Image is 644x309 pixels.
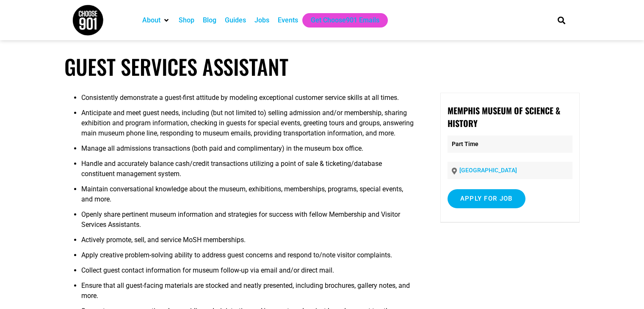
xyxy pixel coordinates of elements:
li: Handle and accurately balance cash/credit transactions utilizing a point of sale & ticketing/data... [81,159,415,184]
li: Ensure that all guest-facing materials are stocked and neatly presented, including brochures, gal... [81,281,415,306]
a: Shop [179,15,194,25]
li: Apply creative problem-solving ability to address guest concerns and respond to/note visitor comp... [81,250,415,265]
li: Openly share pertinent museum information and strategies for success with fellow Membership and V... [81,210,415,235]
a: [GEOGRAPHIC_DATA] [459,167,517,174]
div: About [138,13,174,28]
li: Manage all admissions transactions (both paid and complimentary) in the museum box office. [81,143,415,159]
a: Guides [225,15,246,25]
li: Collect guest contact information for museum follow-up via email and/or direct mail. [81,265,415,281]
li: Actively promote, sell, and service MoSH memberships. [81,235,415,250]
li: Maintain conversational knowledge about the museum, exhibitions, memberships, programs, special e... [81,184,415,210]
input: Apply for job [448,189,525,208]
div: Search [554,13,568,27]
p: Part Time [448,135,572,153]
strong: Memphis Museum of Science & History [448,104,560,130]
a: Blog [203,15,216,25]
li: Consistently demonstrate a guest-first attitude by modeling exceptional customer service skills a... [81,93,415,108]
a: Events [278,15,298,25]
nav: Main nav [138,13,543,28]
li: Anticipate and meet guest needs, including (but not limited to) selling admission and/or membersh... [81,108,415,143]
a: Jobs [254,15,269,25]
a: Get Choose901 Emails [311,15,379,25]
a: About [142,15,160,25]
h1: Guest Services Assistant [64,54,580,79]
